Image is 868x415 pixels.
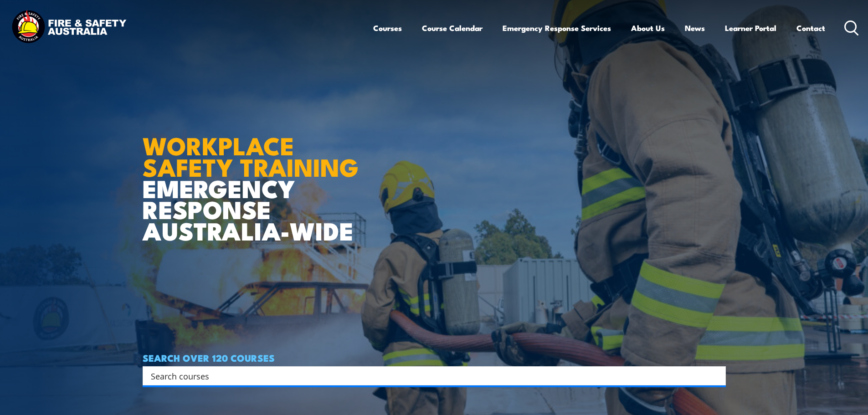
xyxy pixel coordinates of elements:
[725,16,776,40] a: Learner Portal
[153,369,708,382] form: Search form
[143,353,726,363] h4: SEARCH OVER 120 COURSES
[710,369,723,382] button: Search magnifier button
[422,16,483,40] a: Course Calendar
[151,369,706,383] input: Search input
[373,16,402,40] a: Courses
[631,16,665,40] a: About Us
[503,16,611,40] a: Emergency Response Services
[143,126,359,185] strong: WORKPLACE SAFETY TRAINING
[685,16,705,40] a: News
[143,112,365,241] h1: EMERGENCY RESPONSE AUSTRALIA-WIDE
[796,16,825,40] a: Contact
